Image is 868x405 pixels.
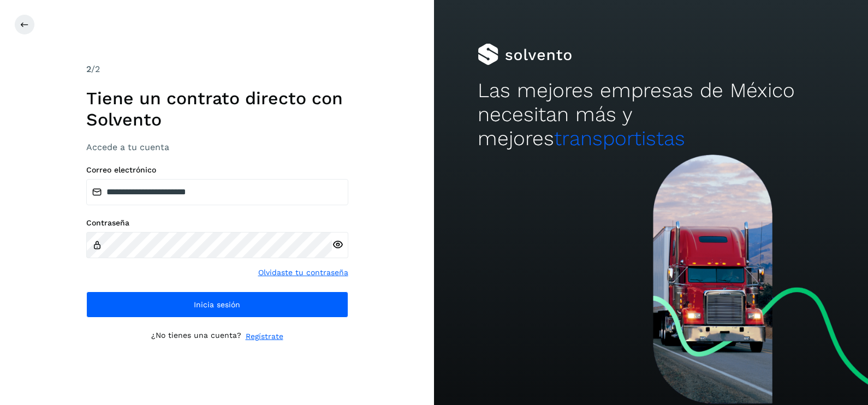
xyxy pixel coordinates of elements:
div: /2 [86,63,348,76]
h1: Tiene un contrato directo con Solvento [86,88,348,130]
a: Regístrate [246,331,283,342]
label: Correo electrónico [86,165,348,175]
a: Olvidaste tu contraseña [258,267,348,278]
span: 2 [86,64,91,74]
span: Inicia sesión [194,301,240,308]
h3: Accede a tu cuenta [86,142,348,152]
span: transportistas [554,127,685,150]
p: ¿No tienes una cuenta? [151,331,241,342]
h2: Las mejores empresas de México necesitan más y mejores [478,79,825,151]
label: Contraseña [86,218,348,228]
button: Inicia sesión [86,291,348,318]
